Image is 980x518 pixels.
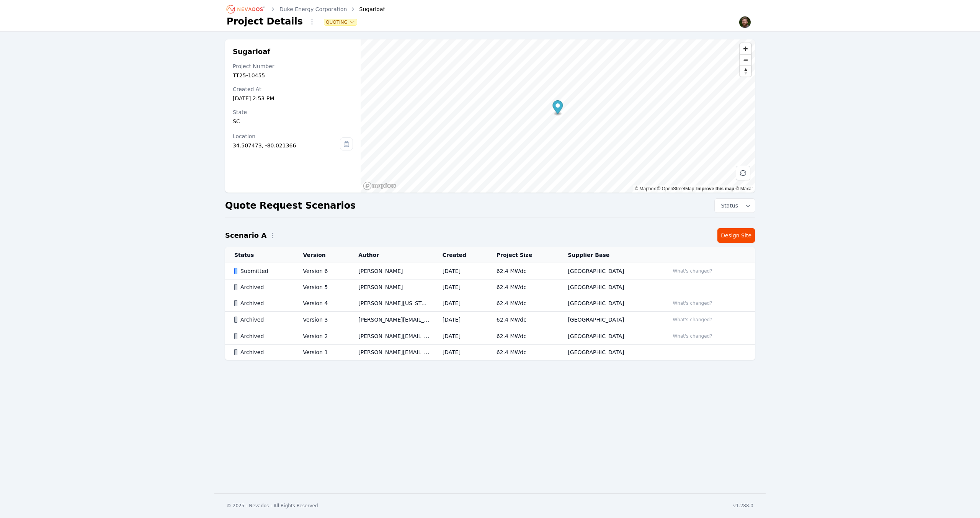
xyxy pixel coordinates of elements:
[717,228,755,243] a: Design Site
[696,186,734,191] a: Improve this map
[233,47,353,56] h2: Sugarloaf
[234,299,290,307] div: Archived
[225,312,755,328] tr: ArchivedVersion 3[PERSON_NAME][EMAIL_ADDRESS][PERSON_NAME][DOMAIN_NAME][DATE]62.4 MWdc[GEOGRAPHIC...
[234,316,290,324] div: Archived
[361,39,755,193] canvas: Map
[225,230,266,241] h2: Scenario A
[279,5,347,13] a: Duke Energy Corporation
[234,348,290,356] div: Archived
[433,328,487,345] td: [DATE]
[670,267,716,275] button: What's changed?
[233,62,353,70] div: Project Number
[670,315,716,324] button: What's changed?
[225,263,755,279] tr: SubmittedVersion 6[PERSON_NAME][DATE]62.4 MWdc[GEOGRAPHIC_DATA]What's changed?
[739,16,751,28] img: Sam Prest
[294,247,350,263] th: Version
[294,263,350,279] td: Version 6
[225,295,755,312] tr: ArchivedVersion 4[PERSON_NAME][US_STATE][DATE]62.4 MWdc[GEOGRAPHIC_DATA]What's changed?
[349,328,433,345] td: [PERSON_NAME][EMAIL_ADDRESS][PERSON_NAME][DOMAIN_NAME]
[349,345,433,360] td: [PERSON_NAME][EMAIL_ADDRESS][PERSON_NAME][PERSON_NAME][DOMAIN_NAME]
[487,345,559,360] td: 62.4 MWdc
[234,332,290,340] div: Archived
[559,279,660,295] td: [GEOGRAPHIC_DATA]
[718,202,738,209] span: Status
[234,283,290,291] div: Archived
[433,312,487,328] td: [DATE]
[487,295,559,312] td: 62.4 MWdc
[433,247,487,263] th: Created
[715,199,755,212] button: Status
[433,345,487,360] td: [DATE]
[487,279,559,295] td: 62.4 MWdc
[433,263,487,279] td: [DATE]
[670,299,716,307] button: What's changed?
[487,263,559,279] td: 62.4 MWdc
[233,108,353,116] div: State
[233,85,353,93] div: Created At
[559,295,660,312] td: [GEOGRAPHIC_DATA]
[487,247,559,263] th: Project Size
[227,3,385,15] nav: Breadcrumb
[740,65,751,77] button: Reset bearing to north
[559,345,660,360] td: [GEOGRAPHIC_DATA]
[233,142,340,149] div: 34.507473, -80.021366
[635,186,656,191] a: Mapbox
[225,247,294,263] th: Status
[559,312,660,328] td: [GEOGRAPHIC_DATA]
[349,263,433,279] td: [PERSON_NAME]
[294,295,350,312] td: Version 4
[349,295,433,312] td: [PERSON_NAME][US_STATE]
[349,312,433,328] td: [PERSON_NAME][EMAIL_ADDRESS][PERSON_NAME][DOMAIN_NAME]
[740,43,751,54] button: Zoom in
[349,5,385,13] div: Sugarloaf
[227,503,318,509] div: © 2025 - Nevados - All Rights Reserved
[233,95,353,102] div: [DATE] 2:53 PM
[294,312,350,328] td: Version 3
[735,186,753,191] a: Maxar
[559,328,660,345] td: [GEOGRAPHIC_DATA]
[233,72,353,79] div: TT25-10455
[349,279,433,295] td: [PERSON_NAME]
[233,118,353,125] div: SC
[225,199,356,212] h2: Quote Request Scenarios
[559,247,660,263] th: Supplier Base
[324,19,357,25] button: Quoting
[234,267,290,275] div: Submitted
[363,181,397,190] a: Mapbox homepage
[294,279,350,295] td: Version 5
[487,328,559,345] td: 62.4 MWdc
[740,54,751,65] button: Zoom out
[670,332,716,340] button: What's changed?
[225,345,755,360] tr: ArchivedVersion 1[PERSON_NAME][EMAIL_ADDRESS][PERSON_NAME][PERSON_NAME][DOMAIN_NAME][DATE]62.4 MW...
[733,503,753,509] div: v1.288.0
[487,312,559,328] td: 62.4 MWdc
[657,186,694,191] a: OpenStreetMap
[433,279,487,295] td: [DATE]
[559,263,660,279] td: [GEOGRAPHIC_DATA]
[433,295,487,312] td: [DATE]
[225,328,755,345] tr: ArchivedVersion 2[PERSON_NAME][EMAIL_ADDRESS][PERSON_NAME][DOMAIN_NAME][DATE]62.4 MWdc[GEOGRAPHIC...
[233,132,340,140] div: Location
[294,345,350,360] td: Version 1
[227,15,303,28] h1: Project Details
[225,279,755,295] tr: ArchivedVersion 5[PERSON_NAME][DATE]62.4 MWdc[GEOGRAPHIC_DATA]
[552,100,563,116] div: Map marker
[349,247,433,263] th: Author
[294,328,350,345] td: Version 2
